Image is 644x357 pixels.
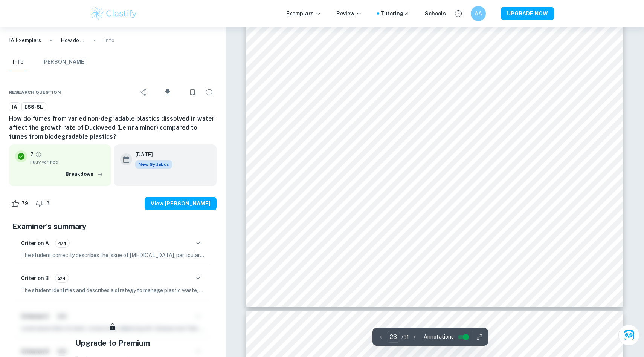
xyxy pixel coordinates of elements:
[61,36,85,44] p: How do fumes from varied non-degradable plastics dissolved in water affect the growth rate of Duc...
[104,36,114,44] p: Info
[9,36,41,44] a: IA Exemplars
[381,9,410,18] a: Tutoring
[75,337,150,349] h5: Upgrade to Premium
[9,114,217,141] h6: How do fumes from varied non-degradable plastics dissolved in water affect the growth rate of Duc...
[201,85,217,100] div: Report issue
[30,159,105,165] span: Fully verified
[55,275,69,282] span: 2/4
[185,85,200,100] div: Bookmark
[22,103,46,111] span: ESS-SL
[21,102,46,112] a: ESS-SL
[145,197,217,210] button: View [PERSON_NAME]
[42,54,86,70] button: [PERSON_NAME]
[21,239,49,247] h6: Criterion A
[90,6,138,21] img: Clastify logo
[21,286,204,294] p: The student identifies and describes a strategy to manage plastic waste, focusing on research int...
[64,169,105,180] button: Breakdown
[9,198,32,210] div: Like
[12,221,214,232] h5: Examiner's summary
[9,89,61,96] span: Research question
[286,9,321,18] p: Exemplars
[34,198,54,210] div: Dislike
[9,54,27,70] button: Info
[55,240,69,247] span: 4/4
[9,102,20,112] a: IA
[152,83,183,102] div: Download
[336,9,362,18] p: Review
[452,7,465,20] button: Help and Feedback
[35,151,42,158] a: Grade fully verified
[135,150,166,159] h6: [DATE]
[17,200,32,207] span: 79
[42,200,54,207] span: 3
[424,333,454,341] span: Annotations
[21,274,49,282] h6: Criterion B
[135,160,172,169] span: New Syllabus
[135,160,172,169] div: Starting from the May 2026 session, the ESS IA requirements have changed. We created this exempla...
[618,325,639,346] button: Ask Clai
[501,7,554,20] button: UPGRADE NOW
[136,85,151,100] div: Share
[471,6,486,21] button: AA
[474,9,483,18] h6: AA
[401,333,409,341] p: / 31
[21,251,204,259] p: The student correctly describes the issue of [MEDICAL_DATA], particularly in [GEOGRAPHIC_DATA], h...
[9,103,20,111] span: IA
[425,9,446,18] a: Schools
[30,150,34,159] p: 7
